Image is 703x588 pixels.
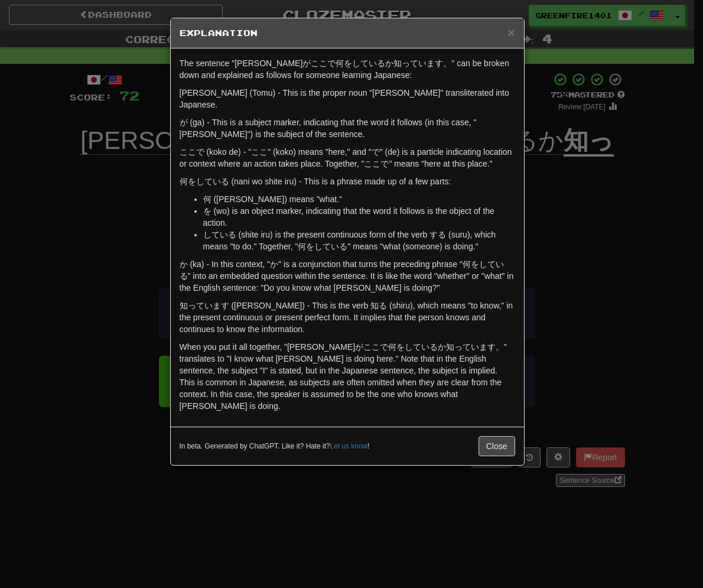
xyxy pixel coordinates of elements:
[180,258,515,294] p: か (ka) - In this context, "か" is a conjunction that turns the preceding phrase "何をしている" into an e...
[180,27,515,39] h5: Explanation
[180,341,515,412] p: When you put it all together, "[PERSON_NAME]がここで何をしているか知っています。" translates to "I know what [PERSO...
[180,87,515,111] p: [PERSON_NAME] (Tomu) - This is the proper noun "[PERSON_NAME]" transliterated into Japanese.
[330,442,367,450] a: Let us know
[180,441,370,451] small: In beta. Generated by ChatGPT. Like it? Hate it? !
[180,300,515,335] p: 知っています ([PERSON_NAME]) - This is the verb 知る (shiru), which means "to know," in the present conti...
[203,205,515,229] li: を (wo) is an object marker, indicating that the word it follows is the object of the action.
[180,146,515,170] p: ここで (koko de) - "ここ" (koko) means "here," and "で" (de) is a particle indicating location or conte...
[203,193,515,205] li: 何 ([PERSON_NAME]) means "what."
[507,26,515,38] button: Close
[203,229,515,252] li: している (shite iru) is the present continuous form of the verb する (suru), which means "to do." Toget...
[479,436,515,456] button: Close
[180,176,515,187] p: 何をしている (nani wo shite iru) - This is a phrase made up of a few parts:
[180,116,515,140] p: が (ga) - This is a subject marker, indicating that the word it follows (in this case, "[PERSON_NA...
[180,57,515,81] p: The sentence "[PERSON_NAME]がここで何をしているか知っています。" can be broken down and explained as follows for so...
[507,25,515,39] span: ×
